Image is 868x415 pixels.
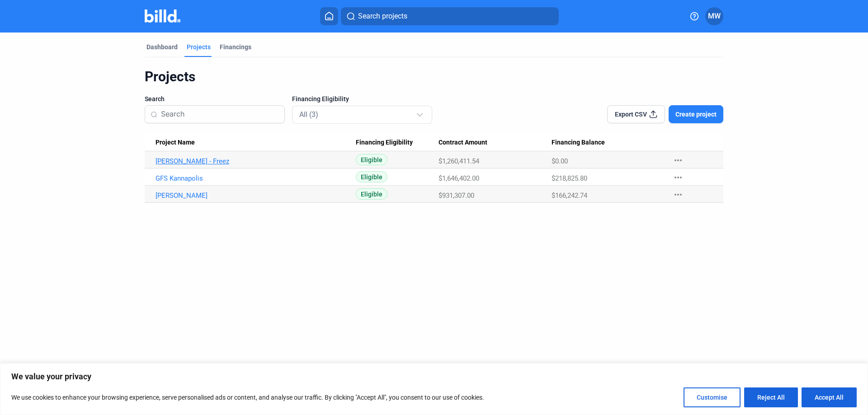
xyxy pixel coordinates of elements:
div: Financing Eligibility [356,139,439,147]
mat-select-trigger: All (3) [299,110,318,119]
div: Projects [145,68,723,85]
span: Export CSV [615,110,647,119]
div: Project Name [156,139,356,147]
span: Contract Amount [439,139,487,147]
img: Billd Company Logo [145,9,180,23]
span: $931,307.00 [439,191,474,200]
div: Financing Balance [552,139,664,147]
a: [PERSON_NAME] - Freez [156,157,356,165]
button: MW [705,7,723,25]
button: Accept All [802,387,857,407]
span: Project Name [156,139,195,147]
mat-icon: more_horiz [673,155,684,166]
mat-icon: more_horiz [673,189,684,200]
span: Create project [675,110,717,119]
p: We use cookies to enhance your browsing experience, serve personalised ads or content, and analys... [11,392,484,403]
button: Create project [669,105,723,123]
button: Reject All [744,387,798,407]
div: Projects [187,42,211,51]
button: Customise [684,387,741,407]
span: $1,646,402.00 [439,174,479,182]
span: Financing Eligibility [356,139,413,147]
mat-icon: more_horiz [673,172,684,183]
span: $1,260,411.54 [439,157,479,165]
div: Contract Amount [439,139,552,147]
div: Financings [220,42,251,51]
span: $166,242.74 [552,191,587,200]
a: GFS Kannapolis [156,174,356,182]
span: Financing Eligibility [292,94,349,103]
a: [PERSON_NAME] [156,191,356,200]
input: Search [161,105,279,124]
span: Search [145,94,165,103]
span: Financing Balance [552,139,605,147]
button: Search projects [341,7,559,25]
span: MW [708,11,721,22]
span: Search projects [358,11,407,22]
span: $218,825.80 [552,174,587,182]
span: $0.00 [552,157,568,165]
p: We value your privacy [11,371,857,382]
span: Eligible [356,171,387,182]
span: Eligible [356,188,387,200]
span: Eligible [356,154,387,165]
div: Dashboard [146,42,178,51]
button: Export CSV [607,105,665,123]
